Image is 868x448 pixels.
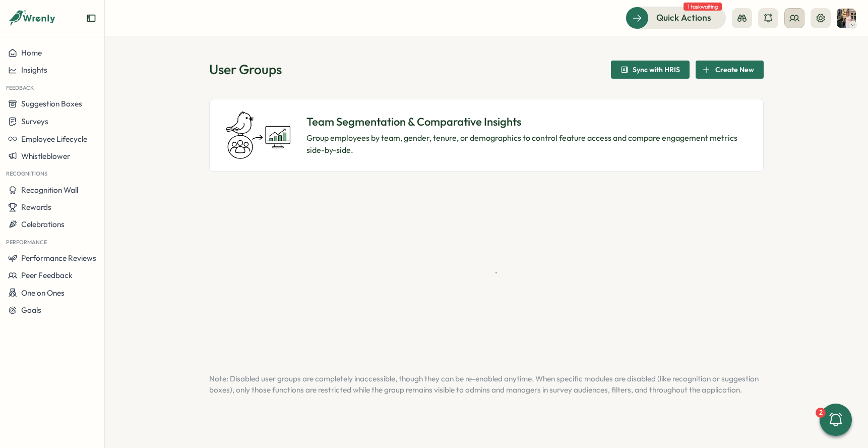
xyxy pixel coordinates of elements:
[21,99,82,108] span: Suggestion Boxes
[21,134,87,144] span: Employee Lifecycle
[820,404,852,436] button: 2
[306,132,747,157] p: Group employees by team, gender, tenure, or demographics to control feature access and compare en...
[21,219,65,229] span: Celebrations
[21,65,47,75] span: Insights
[21,288,65,298] span: One on Ones
[816,408,826,418] div: 2
[626,7,726,29] button: Quick Actions
[611,61,690,79] button: Sync with HRIS
[633,66,680,73] span: Sync with HRIS
[21,202,51,212] span: Rewards
[209,61,282,78] h1: User Groups
[715,61,754,78] span: Create New
[656,11,711,24] span: Quick Actions
[21,151,70,161] span: Whistleblower
[21,305,41,315] span: Goals
[21,117,48,126] span: Surveys
[209,373,764,396] p: Note: Disabled user groups are completely inaccessible, though they can be re-enabled anytime. Wh...
[684,3,722,11] span: 1 task waiting
[21,270,73,280] span: Peer Feedback
[696,61,764,79] button: Create New
[86,13,96,23] button: Expand sidebar
[21,48,42,58] span: Home
[306,114,747,130] p: Team Segmentation & Comparative Insights
[21,185,78,195] span: Recognition Wall
[837,9,856,28] img: Hannah Saunders
[21,253,96,263] span: Performance Reviews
